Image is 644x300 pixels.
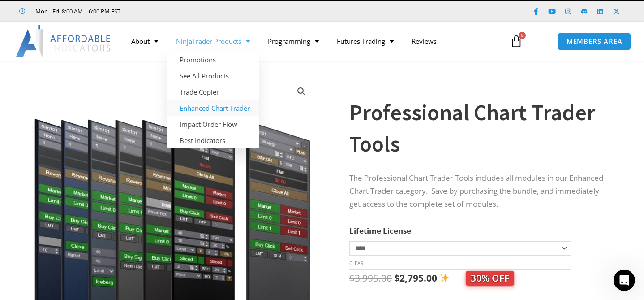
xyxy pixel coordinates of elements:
h1: Professional Chart Trader Tools [349,97,611,160]
a: Clear options [349,260,363,266]
a: Futures Trading [328,31,403,52]
span: MEMBERS AREA [567,38,623,45]
bdi: 3,995.00 [349,272,392,284]
span: Mon - Fri: 8:00 AM – 6:00 PM EST [33,6,120,17]
a: 0 [497,28,536,54]
span: 30% OFF [466,271,514,286]
a: MEMBERS AREA [557,32,632,51]
a: About [122,31,167,52]
bdi: 2,795.00 [394,272,437,284]
a: NinjaTrader Products [167,31,259,52]
p: The Professional Chart Trader Tools includes all modules in our Enhanced Chart Trader category. S... [349,172,611,211]
a: View full-screen image gallery [293,83,309,100]
label: Lifetime License [349,226,411,236]
iframe: Customer reviews powered by Trustpilot [133,7,267,16]
a: Trade Copier [167,84,259,100]
iframe: Intercom live chat [614,270,635,291]
ul: NinjaTrader Products [167,52,259,148]
a: Best Indicators [167,132,259,148]
span: $ [394,272,399,284]
img: LogoAI | Affordable Indicators – NinjaTrader [16,25,112,57]
a: Reviews [403,31,446,52]
img: ✨ [440,273,449,283]
span: $ [349,272,355,284]
span: 0 [519,32,526,39]
a: Programming [259,31,328,52]
a: See All Products [167,68,259,84]
a: Impact Order Flow [167,116,259,132]
a: Promotions [167,52,259,68]
nav: Menu [122,31,502,52]
a: Enhanced Chart Trader [167,100,259,116]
